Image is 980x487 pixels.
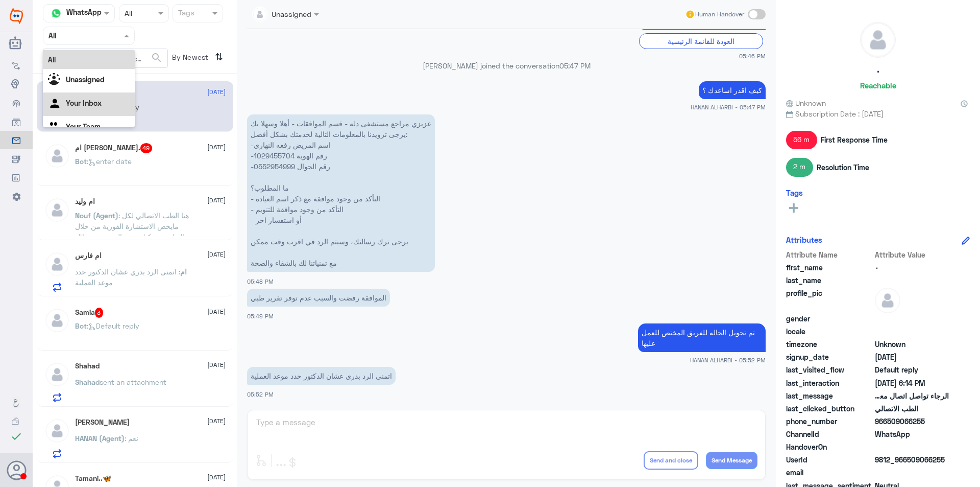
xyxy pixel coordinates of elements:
[875,339,949,350] span: Unknown
[247,391,274,398] span: 05:52 PM
[786,429,873,439] span: ChannelId
[786,131,817,149] span: 56 m
[75,251,102,260] h5: ام فارس
[786,339,873,350] span: timezone
[699,81,766,99] p: 5/10/2025, 5:47 PM
[875,442,949,452] span: null
[44,418,70,444] img: defaultAdmin.png
[786,262,873,273] span: first_name
[10,430,22,443] i: check
[875,313,949,324] span: null
[690,356,766,364] span: HANAN ALHARBI - 05:52 PM
[638,323,766,352] p: 5/10/2025, 5:52 PM
[207,307,226,316] span: [DATE]
[207,87,226,97] span: [DATE]
[875,429,949,439] span: 2
[87,157,132,166] span: : enter date
[75,362,100,370] h5: Shahad
[875,249,949,260] span: Attribute Value
[66,122,101,131] b: Your Team
[786,352,873,362] span: signup_date
[739,52,766,60] span: 05:46 PM
[75,308,104,318] h5: Samia
[43,49,167,67] input: Search by Name, Local etc…
[821,134,888,145] span: First Response Time
[786,454,873,465] span: UserId
[786,275,873,286] span: last_name
[875,454,949,465] span: 9812_966509066255
[875,288,900,313] img: defaultAdmin.png
[644,451,698,470] button: Send and close
[639,33,763,49] div: العودة للقائمة الرئيسية
[559,61,591,70] span: 05:47 PM
[706,452,757,469] button: Send Message
[875,378,949,388] span: 2025-10-05T15:14:07.347Z
[207,143,226,152] span: [DATE]
[875,403,949,414] span: الطب الاتصالي
[177,7,194,20] div: Tags
[75,321,87,330] span: Bot
[247,114,435,272] p: 5/10/2025, 5:48 PM
[861,22,895,57] img: defaultAdmin.png
[875,352,949,362] span: 2024-08-31T11:18:03.507Z
[75,418,130,427] h5: أبو ريان
[786,378,873,388] span: last_interaction
[95,308,104,318] span: 3
[786,188,803,197] h6: Tags
[860,81,896,90] h6: Reachable
[44,143,70,169] img: defaultAdmin.png
[691,103,766,111] span: HANAN ALHARBI - 05:47 PM
[786,467,873,478] span: email
[875,467,949,478] span: null
[151,50,163,66] button: search
[48,6,64,21] img: whatsapp.png
[66,75,105,84] b: Unassigned
[75,211,189,263] span: : هنا الطب الاتصالي لكل مايخص الاستشارة الفورية من خلال التطبيق، يمكنك حجز الموعد من خلال التطبيق...
[48,97,63,112] img: yourInbox.svg
[44,362,70,387] img: defaultAdmin.png
[247,367,396,385] p: 5/10/2025, 5:52 PM
[875,262,949,273] span: ٠
[10,8,23,24] img: Widebot Logo
[817,162,869,173] span: Resolution Time
[875,65,880,77] h5: ٠
[44,197,70,223] img: defaultAdmin.png
[75,211,118,220] span: Nouf (Agent)
[786,364,873,375] span: last_visited_flow
[215,49,223,65] i: ⇅
[151,52,163,64] span: search
[75,267,180,287] span: : اتمنى الرد بدري عشان الدكتور حدد موعد العملية
[207,473,226,482] span: [DATE]
[207,196,226,205] span: [DATE]
[786,235,822,244] h6: Attributes
[247,289,390,307] p: 5/10/2025, 5:49 PM
[786,108,970,119] span: Subscription Date : [DATE]
[786,288,873,311] span: profile_pic
[786,326,873,337] span: locale
[875,416,949,427] span: 966509066255
[786,442,873,452] span: HandoverOn
[75,197,95,206] h5: ام وليد
[786,416,873,427] span: phone_number
[247,60,766,71] p: [PERSON_NAME] joined the conversation
[87,321,139,330] span: : Default reply
[247,313,274,319] span: 05:49 PM
[207,250,226,259] span: [DATE]
[786,98,826,108] span: Unknown
[786,403,873,414] span: last_clicked_button
[75,143,153,153] h5: ام خالد.
[875,326,949,337] span: null
[75,434,125,443] span: HANAN (Agent)
[786,313,873,324] span: gender
[75,474,111,483] h5: Tamani..🦋
[100,378,166,386] span: sent an attachment
[48,73,63,88] img: Unassigned.svg
[168,49,211,69] span: By Newest
[75,157,87,166] span: Bot
[247,278,274,285] span: 05:48 PM
[66,99,102,107] b: Your Inbox
[140,143,153,153] span: 49
[207,416,226,426] span: [DATE]
[786,158,813,176] span: 2 m
[695,10,744,19] span: Human Handover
